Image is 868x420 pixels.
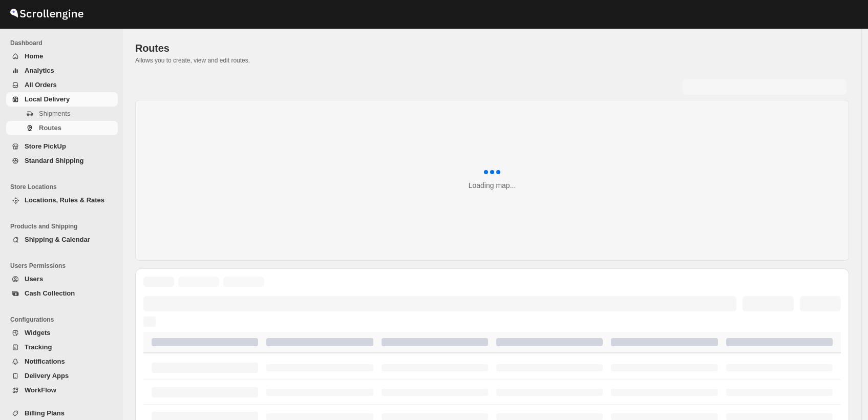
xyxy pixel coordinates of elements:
span: Routes [39,124,61,132]
button: Locations, Rules & Rates [6,193,118,207]
button: Tracking [6,340,118,354]
span: Store Locations [10,183,118,191]
button: Shipping & Calendar [6,233,118,247]
span: All Orders [25,81,57,89]
span: Dashboard [10,39,118,47]
span: Products and Shipping [10,222,118,230]
span: Billing Plans [25,409,65,417]
span: WorkFlow [25,386,56,394]
span: Configurations [10,316,118,324]
div: Loading map... [469,180,516,191]
span: Users Permissions [10,262,118,270]
button: Shipments [6,107,118,121]
p: Allows you to create, view and edit routes. [135,56,849,65]
span: Tracking [25,343,52,351]
button: Notifications [6,354,118,369]
span: Standard Shipping [25,157,84,164]
span: Analytics [25,67,54,74]
span: Locations, Rules & Rates [25,196,104,204]
span: Routes [135,43,170,54]
span: Notifications [25,358,65,365]
span: Delivery Apps [25,372,69,380]
span: Widgets [25,329,50,337]
span: Cash Collection [25,289,75,297]
span: Store PickUp [25,142,66,150]
span: Home [25,52,43,60]
span: Local Delivery [25,95,70,103]
button: All Orders [6,78,118,92]
button: Cash Collection [6,286,118,301]
button: WorkFlow [6,383,118,397]
button: Delivery Apps [6,369,118,383]
span: Shipping & Calendar [25,236,90,243]
span: Users [25,275,43,283]
button: Home [6,49,118,64]
span: Shipments [39,110,70,117]
button: Widgets [6,326,118,340]
button: Routes [6,121,118,135]
button: Users [6,272,118,286]
button: Analytics [6,64,118,78]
